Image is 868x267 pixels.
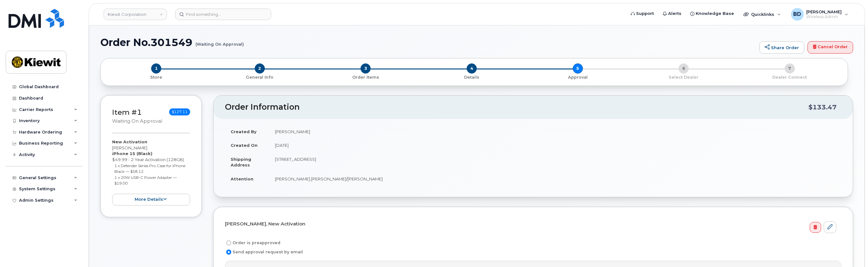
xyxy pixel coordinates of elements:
td: [PERSON_NAME] [269,125,841,139]
p: Order Items [315,75,416,80]
a: 3 Order Items [313,74,419,80]
button: more details [112,194,190,205]
td: [STREET_ADDRESS] [269,152,841,172]
strong: Attention [231,176,253,181]
strong: Created By [231,129,257,134]
p: General Info [209,75,310,80]
a: Item #1 [112,108,142,117]
strong: iPhone 15 (Black) [112,151,152,156]
span: 1 [151,63,161,74]
small: 1 x 20W USB-C Power Adapter — $19.00 [114,175,177,186]
small: (Waiting On Approval) [195,37,244,47]
td: [DATE] [269,138,841,152]
a: 1 Store [106,74,207,80]
p: Details [421,75,522,80]
small: 1 x Defender Series Pro Case for iPhone Black — $58.12 [114,163,185,174]
input: Send approval request by email [226,250,231,255]
p: Store [108,75,204,80]
div: [PERSON_NAME] $49.99 - 2 Year Activation (128GB) [112,139,190,205]
span: 3 [361,63,371,74]
strong: Shipping Address [231,157,251,168]
a: 2 General Info [207,74,313,80]
span: $127.11 [169,108,190,115]
input: Order is preapproved [226,240,231,245]
a: 4 Details [419,74,525,80]
a: Share Order [759,41,804,54]
h1: Order No.301549 [100,37,756,48]
h2: Order Information [225,103,808,112]
strong: New Activation [112,139,147,144]
label: Send approval request by email [225,248,303,256]
h4: [PERSON_NAME], New Activation [225,221,836,227]
div: $133.47 [808,101,837,113]
span: 2 [255,63,265,74]
label: Order is preapproved [225,239,280,247]
small: Waiting On Approval [112,118,162,124]
a: Cancel Order [807,41,853,54]
span: 4 [467,63,477,74]
td: [PERSON_NAME].[PERSON_NAME]/[PERSON_NAME] [269,172,841,186]
strong: Created On [231,143,258,148]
